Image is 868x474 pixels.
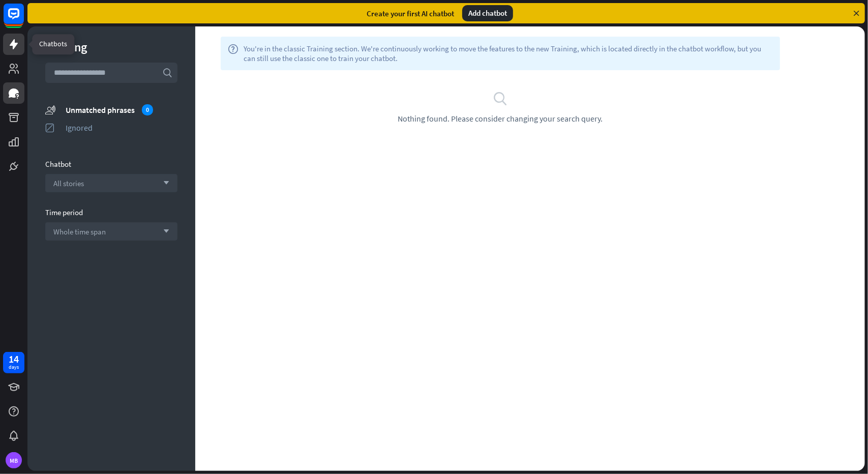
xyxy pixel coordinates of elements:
i: search [493,91,508,106]
div: Unmatched phrases [66,104,177,115]
div: Ignored [66,123,177,133]
i: search [162,68,172,78]
span: You're in the classic Training section. We're continuously working to move the features to the ne... [244,44,773,63]
button: Open LiveChat chat widget [8,4,39,35]
span: All stories [53,179,84,188]
div: Training [45,39,177,55]
i: help [228,44,238,63]
span: Nothing found. Please consider changing your search query. [398,113,603,124]
i: arrow_down [158,228,169,234]
div: Create your first AI chatbot [367,9,454,18]
div: days [9,364,19,371]
div: Time period [45,208,177,217]
div: MB [6,452,22,468]
i: unmatched_phrases [45,104,55,115]
div: Add chatbot [462,5,513,21]
div: 0 [142,104,153,115]
span: Whole time span [53,227,106,236]
i: arrow_down [158,180,169,186]
i: ignored [45,123,55,133]
a: 14 days [3,352,24,373]
div: 14 [9,354,19,364]
div: Chatbot [45,159,177,169]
